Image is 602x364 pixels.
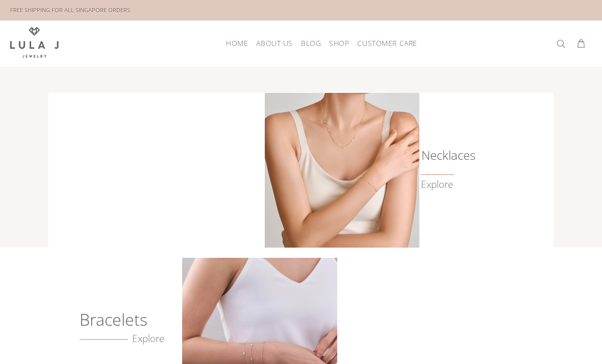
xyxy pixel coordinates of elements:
h6: Bracelets [80,314,172,325]
h6: Necklaces [421,150,461,160]
a: Shop [325,35,353,51]
a: About Us [252,35,296,51]
span: HOME [226,39,248,47]
span: Shop [329,39,349,47]
a: Blog [297,35,325,51]
span: Blog [301,39,321,47]
span: About Us [256,39,292,47]
a: Explore [421,179,453,190]
a: Explore [80,333,164,345]
div: FREE SHIPPING FOR ALL SINGAPORE ORDERS [10,5,130,16]
img: Lula J Gold Necklaces Collection [265,93,419,248]
a: HOME [222,35,252,51]
a: Customer Care [353,35,417,51]
span: Customer Care [357,39,417,47]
